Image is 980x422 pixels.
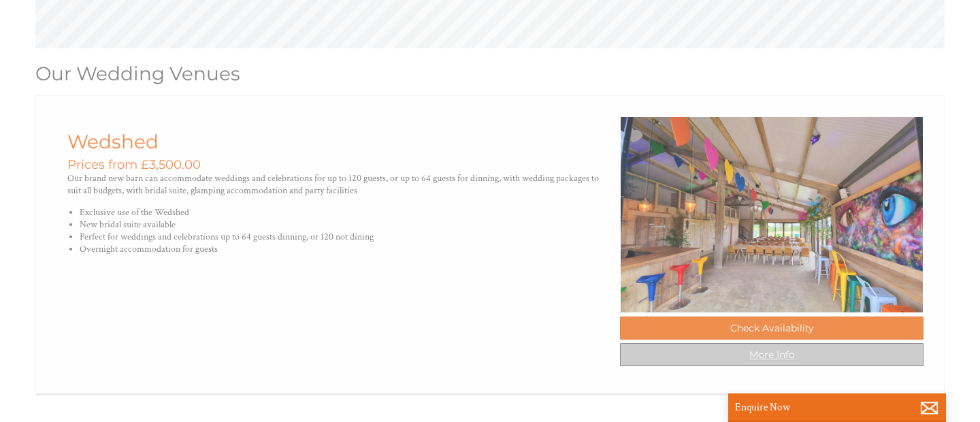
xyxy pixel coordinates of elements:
[67,172,609,197] p: Our brand new barn can accommodate weddings and celebrations for up to 120 guests, or up to 64 gu...
[620,343,924,366] a: More Info
[67,157,609,172] h3: Prices from £3,500.00
[80,231,609,243] li: Perfect for weddings and celebrations up to 64 guests dinning, or 120 not dining
[620,116,924,313] img: 20220707_115637.original.jpg
[80,243,609,255] li: Overnight accommodation for guests
[735,400,939,414] p: Enquire Now
[67,130,159,153] a: Wedshed
[80,206,609,218] li: Exclusive use of the Wedshed
[80,218,609,231] li: New bridal suite available
[620,316,924,340] a: Check Availability
[35,62,626,85] h1: Our Wedding Venues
